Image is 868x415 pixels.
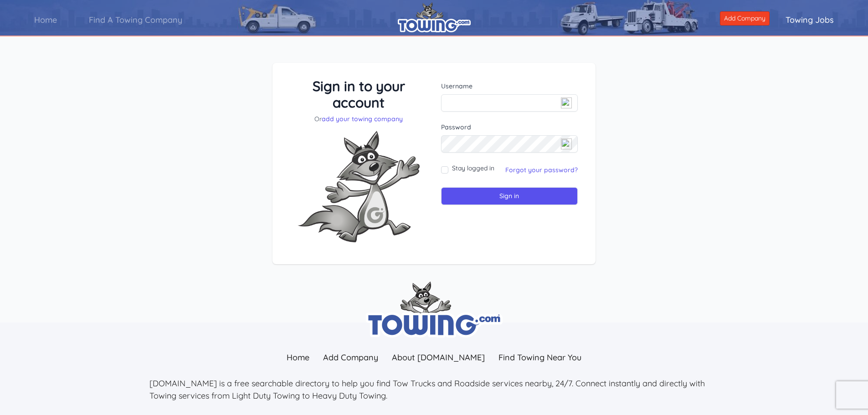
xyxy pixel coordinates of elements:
a: Towing Jobs [770,7,850,33]
a: Home [280,348,316,367]
label: Password [441,123,578,132]
a: Add Company [316,348,385,367]
label: Username [441,82,578,91]
p: Or [290,114,427,123]
a: add your towing company [322,115,403,123]
a: Find A Towing Company [73,7,198,33]
img: towing [366,282,503,338]
a: Home [18,7,73,33]
a: Forgot your password? [505,166,578,174]
a: Find Towing Near You [492,348,588,367]
h3: Sign in to your account [290,78,427,111]
img: logo.png [398,2,471,32]
img: npw-badge-icon-locked.svg [561,138,572,149]
a: Add Company [720,11,770,26]
input: Sign in [441,187,578,205]
a: About [DOMAIN_NAME] [385,348,492,367]
img: npw-badge-icon-locked.svg [561,97,572,108]
p: [DOMAIN_NAME] is a free searchable directory to help you find Tow Trucks and Roadside services ne... [149,377,719,402]
label: Stay logged in [452,164,494,173]
img: Fox-Excited.png [290,123,427,250]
